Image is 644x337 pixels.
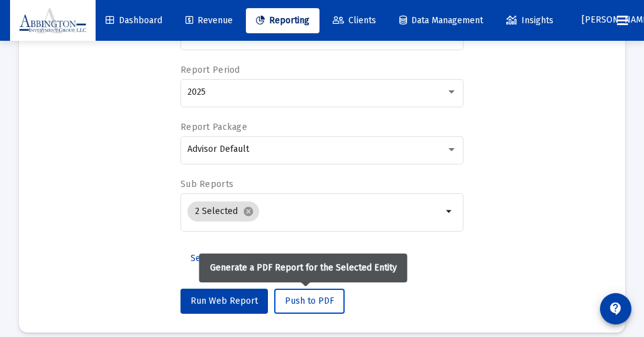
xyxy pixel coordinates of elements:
mat-chip-list: Selection [187,199,442,224]
span: Dashboard [106,15,162,26]
label: Sub Reports [180,179,233,190]
span: Revenue [186,15,233,26]
a: Insights [496,8,563,33]
a: Clients [323,8,386,33]
a: Revenue [175,8,243,33]
mat-chip: 2 Selected [187,201,259,222]
span: 2025 [187,87,206,97]
label: Report Package [180,122,247,132]
label: Report Period [180,65,240,75]
button: Run Web Report [180,289,268,314]
span: Push to PDF [285,296,334,306]
mat-icon: arrow_drop_down [442,204,457,219]
img: Dashboard [19,8,86,33]
span: Additional Options [301,253,375,264]
a: Dashboard [96,8,172,33]
span: Insights [506,15,553,26]
span: Advisor Default [187,144,249,154]
span: Data Management [399,15,483,26]
button: Push to PDF [274,289,345,314]
span: Run Web Report [191,296,258,306]
span: Reporting [256,15,309,26]
button: [PERSON_NAME] [567,8,607,33]
span: Clients [333,15,376,26]
a: Data Management [389,8,493,33]
mat-icon: cancel [243,206,254,217]
span: Select Custom Period [191,253,278,264]
mat-icon: contact_support [608,301,623,316]
a: Reporting [246,8,319,33]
